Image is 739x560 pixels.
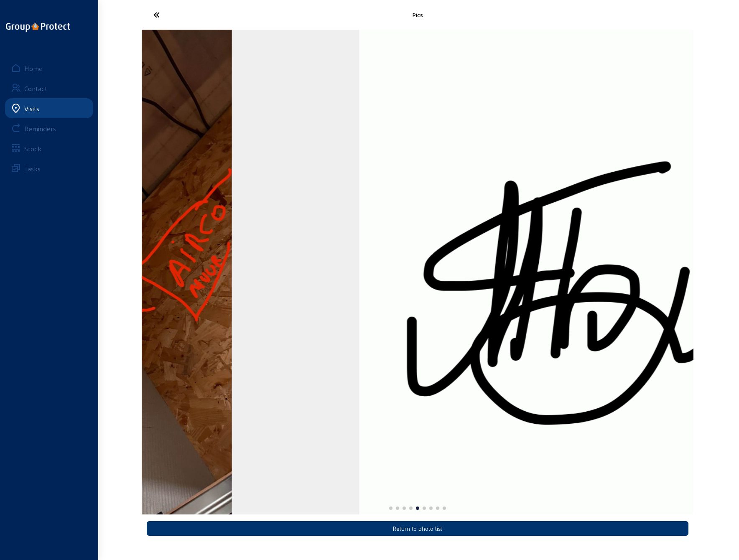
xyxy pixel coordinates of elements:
[24,84,47,92] div: Contact
[24,145,41,153] div: Stock
[5,58,93,78] a: Home
[24,125,56,132] div: Reminders
[5,138,93,158] a: Stock
[24,165,41,173] div: Tasks
[6,23,70,32] img: logo-oneline.png
[234,11,601,18] div: Pics
[147,521,688,536] button: Return to photo list
[5,118,93,138] a: Reminders
[5,78,93,98] a: Contact
[5,98,93,118] a: Visits
[5,158,93,178] a: Tasks
[24,64,43,72] div: Home
[24,104,39,112] div: Visits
